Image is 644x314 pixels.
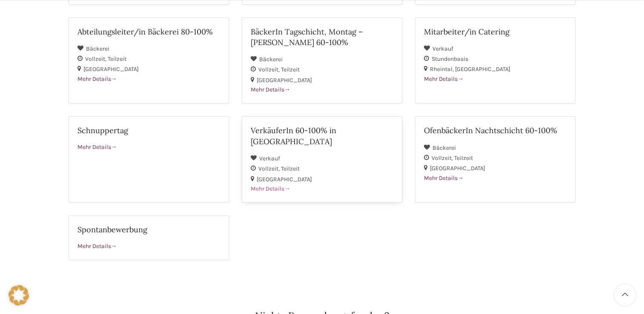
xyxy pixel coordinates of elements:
[258,66,281,73] span: Vollzeit
[77,26,220,37] h2: Abteilungsleiter/in Bäckerei 80-100%
[251,125,393,146] h2: VerkäuferIn 60-100% in [GEOGRAPHIC_DATA]
[432,45,453,52] span: Verkauf
[424,75,464,83] span: Mehr Details
[77,243,117,250] span: Mehr Details
[415,17,575,104] a: Mitarbeiter/in Catering Verkauf Stundenbasis Rheintal [GEOGRAPHIC_DATA] Mehr Details
[251,86,290,93] span: Mehr Details
[69,215,229,260] a: Spontanbewerbung Mehr Details
[415,116,575,203] a: OfenbäckerIn Nachtschicht 60-100% Bäckerei Vollzeit Teilzeit [GEOGRAPHIC_DATA] Mehr Details
[614,284,635,305] a: Scroll to top button
[242,17,402,104] a: BäckerIn Tagschicht, Montag – [PERSON_NAME] 60-100% Bäckerei Vollzeit Teilzeit [GEOGRAPHIC_DATA] ...
[424,174,464,182] span: Mehr Details
[108,55,126,63] span: Teilzeit
[424,26,567,37] h2: Mitarbeiter/in Catering
[85,55,108,63] span: Vollzeit
[69,116,229,203] a: Schnuppertag Mehr Details
[259,155,280,162] span: Verkauf
[281,165,300,172] span: Teilzeit
[77,125,220,136] h2: Schnuppertag
[455,66,510,73] span: [GEOGRAPHIC_DATA]
[242,116,402,203] a: VerkäuferIn 60-100% in [GEOGRAPHIC_DATA] Verkauf Vollzeit Teilzeit [GEOGRAPHIC_DATA] Mehr Details
[432,154,454,162] span: Vollzeit
[454,154,473,162] span: Teilzeit
[258,165,281,172] span: Vollzeit
[86,45,109,52] span: Bäckerei
[83,66,139,73] span: [GEOGRAPHIC_DATA]
[259,56,283,63] span: Bäckerei
[430,165,485,172] span: [GEOGRAPHIC_DATA]
[430,66,455,73] span: Rheintal
[77,75,117,83] span: Mehr Details
[77,143,117,151] span: Mehr Details
[424,125,567,136] h2: OfenbäckerIn Nachtschicht 60-100%
[432,55,468,63] span: Stundenbasis
[432,144,456,151] span: Bäckerei
[251,26,393,48] h2: BäckerIn Tagschicht, Montag – [PERSON_NAME] 60-100%
[77,224,220,235] h2: Spontanbewerbung
[251,185,290,192] span: Mehr Details
[69,17,229,104] a: Abteilungsleiter/in Bäckerei 80-100% Bäckerei Vollzeit Teilzeit [GEOGRAPHIC_DATA] Mehr Details
[257,176,312,183] span: [GEOGRAPHIC_DATA]
[281,66,300,73] span: Teilzeit
[257,77,312,84] span: [GEOGRAPHIC_DATA]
